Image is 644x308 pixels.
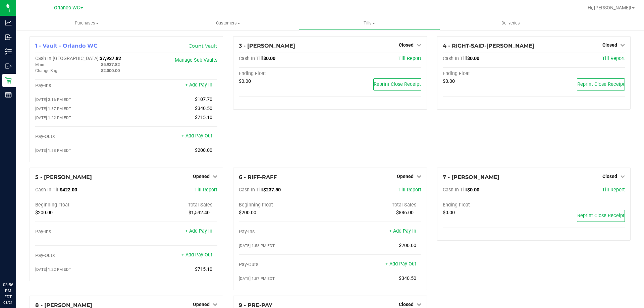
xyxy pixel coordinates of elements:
[389,228,416,234] a: + Add Pay-In
[35,56,100,61] span: Cash In [GEOGRAPHIC_DATA]:
[396,210,414,215] span: $886.00
[60,187,77,193] span: $422.00
[443,187,467,193] span: Cash In Till
[263,56,275,61] span: $0.00
[443,174,499,180] span: 7 - [PERSON_NAME]
[3,300,13,305] p: 08/21
[374,81,421,87] span: Reprint Close Receipt
[20,253,28,261] iframe: Resource center unread badge
[157,16,299,30] a: Customers
[35,148,71,153] span: [DATE] 1:58 PM EDT
[330,202,421,208] div: Total Sales
[239,56,263,61] span: Cash In Till
[189,43,217,49] a: Count Vault
[35,97,71,102] span: [DATE] 3:16 PM EDT
[239,202,330,208] div: Beginning Float
[185,82,212,88] a: + Add Pay-In
[35,68,58,73] span: Change Bag:
[399,243,416,248] span: $200.00
[193,174,210,179] span: Opened
[239,243,275,248] span: [DATE] 1:58 PM EDT
[577,210,625,222] button: Reprint Close Receipt
[3,282,13,300] p: 03:56 PM EDT
[239,174,277,180] span: 6 - RIFF-RAFF
[101,68,120,73] span: $2,000.00
[5,19,12,26] inline-svg: Analytics
[5,63,12,69] inline-svg: Outbound
[443,202,534,208] div: Ending Float
[16,16,157,30] a: Purchases
[467,56,479,61] span: $0.00
[588,5,631,10] span: Hi, [PERSON_NAME]!
[399,42,414,48] span: Closed
[195,106,212,111] span: $340.50
[263,187,281,193] span: $237.50
[443,78,455,84] span: $0.00
[397,174,414,179] span: Opened
[175,57,217,63] a: Manage Sub-Vaults
[398,187,421,193] a: Till Report
[35,210,53,215] span: $200.00
[5,48,12,55] inline-svg: Inventory
[35,106,71,111] span: [DATE] 1:57 PM EDT
[181,252,212,258] a: + Add Pay-Out
[577,81,625,87] span: Reprint Close Receipt
[443,43,534,49] span: 4 - RIGHT-SAID-[PERSON_NAME]
[35,134,126,140] div: Pay-Outs
[35,267,71,272] span: [DATE] 1:22 PM EDT
[126,202,218,208] div: Total Sales
[577,213,625,219] span: Reprint Close Receipt
[35,174,92,180] span: 5 - [PERSON_NAME]
[239,71,330,77] div: Ending Float
[195,266,212,272] span: $715.10
[195,97,212,102] span: $107.70
[100,56,121,61] span: $7,937.82
[35,43,98,49] span: 1 - Vault - Orlando WC
[195,147,212,153] span: $200.00
[5,34,12,41] inline-svg: Inbound
[239,262,330,268] div: Pay-Outs
[35,62,45,67] span: Main:
[16,20,157,26] span: Purchases
[299,16,440,30] a: Tills
[399,302,414,307] span: Closed
[602,187,625,193] a: Till Report
[239,229,330,235] div: Pay-Ins
[373,78,421,90] button: Reprint Close Receipt
[443,71,534,77] div: Ending Float
[443,56,467,61] span: Cash In Till
[35,115,71,120] span: [DATE] 1:22 PM EDT
[239,78,251,84] span: $0.00
[185,228,212,234] a: + Add Pay-In
[467,187,479,193] span: $0.00
[35,187,60,193] span: Cash In Till
[239,187,263,193] span: Cash In Till
[35,229,126,235] div: Pay-Ins
[602,42,617,48] span: Closed
[195,187,217,193] a: Till Report
[239,43,295,49] span: 3 - [PERSON_NAME]
[299,20,439,26] span: Tills
[577,78,625,90] button: Reprint Close Receipt
[398,56,421,61] a: Till Report
[602,174,617,179] span: Closed
[5,77,12,84] inline-svg: Retail
[7,254,27,274] iframe: Resource center
[193,302,210,307] span: Opened
[239,210,256,215] span: $200.00
[385,261,416,267] a: + Add Pay-Out
[399,275,416,281] span: $340.50
[239,276,275,281] span: [DATE] 1:57 PM EDT
[158,20,298,26] span: Customers
[440,16,581,30] a: Deliveries
[189,210,210,215] span: $1,592.40
[492,20,529,26] span: Deliveries
[5,91,12,98] inline-svg: Reports
[101,62,120,67] span: $5,937.82
[602,56,625,61] a: Till Report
